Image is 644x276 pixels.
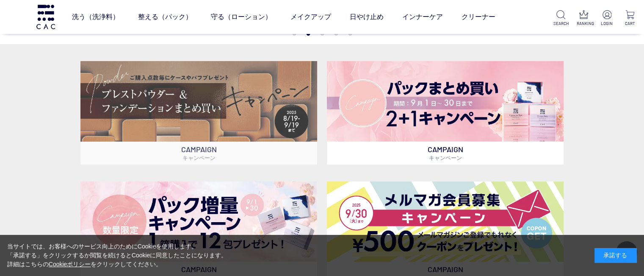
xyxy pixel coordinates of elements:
[211,5,272,29] a: 守る（ローション）
[577,10,591,27] a: RANKING
[138,5,192,29] a: 整える（パック）
[462,5,495,29] a: クリーナー
[600,20,614,27] p: LOGIN
[350,5,384,29] a: 日やけ止め
[327,181,564,262] img: メルマガ会員募集
[7,242,227,269] div: 当サイトでは、お客様へのサービス向上のためにCookieを使用します。 「承諾する」をクリックするか閲覧を続けるとCookieに同意したことになります。 詳細はこちらの をクリックしてください。
[327,61,564,142] img: パックキャンペーン2+1
[182,154,216,161] span: キャンペーン
[327,61,564,164] a: パックキャンペーン2+1 パックキャンペーン2+1 CAMPAIGNキャンペーン
[622,20,637,27] p: CART
[577,20,591,27] p: RANKING
[553,20,568,27] p: SEARCH
[622,10,637,27] a: CART
[600,10,614,27] a: LOGIN
[80,61,317,164] a: ベースメイクキャンペーン ベースメイクキャンペーン CAMPAIGNキャンペーン
[553,10,568,27] a: SEARCH
[594,248,637,263] div: 承諾する
[327,142,564,164] p: CAMPAIGN
[49,261,91,268] a: Cookieポリシー
[428,154,462,161] span: キャンペーン
[72,5,119,29] a: 洗う（洗浄料）
[80,181,317,262] img: パック増量キャンペーン
[80,142,317,164] p: CAMPAIGN
[35,5,56,29] img: logo
[80,61,317,142] img: ベースメイクキャンペーン
[290,5,331,29] a: メイクアップ
[402,5,443,29] a: インナーケア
